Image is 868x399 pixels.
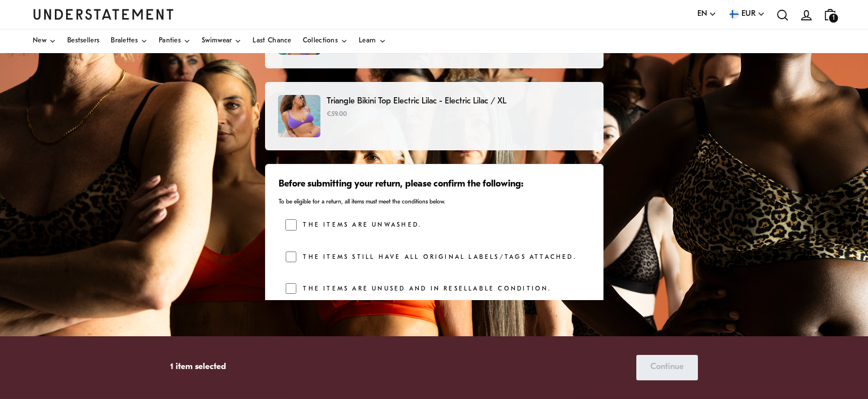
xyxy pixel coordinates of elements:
span: EUR [741,8,756,20]
a: Learn [359,29,386,53]
span: Collections [303,38,338,45]
span: EN [697,8,707,20]
button: EUR [728,8,765,20]
label: The items are unwashed. [298,219,422,232]
img: 9_fb711f11-1518-4cf8-98c7-8c3f5d24aa6d.jpg [278,95,320,137]
a: Bralettes [111,29,147,53]
a: Bestsellers [67,29,99,53]
a: Understatement Homepage [33,9,174,19]
a: Last Chance [253,29,291,53]
span: Swimwear [202,38,232,45]
span: New [33,38,46,45]
span: Panties [159,38,181,45]
a: Panties [159,29,190,53]
span: Learn [359,38,376,45]
label: The items are unused and in resellable condition. [298,283,551,296]
label: The items still have all original labels/tags attached. [298,251,576,264]
p: Triangle Bikini Top Electric Lilac - Electric Lilac / XL [327,95,589,109]
span: 1 [829,14,838,23]
a: 1 [818,3,842,26]
a: Swimwear [202,29,241,53]
a: Collections [303,29,348,53]
h3: Before submitting your return, please confirm the following: [279,178,589,191]
p: €59.00 [327,109,589,119]
a: New [33,29,56,53]
span: Bralettes [111,38,138,45]
span: Bestsellers [67,38,99,45]
button: EN [697,8,717,20]
span: Last Chance [253,38,291,45]
p: To be eligible for a return, all items must meet the conditions below. [279,198,589,206]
